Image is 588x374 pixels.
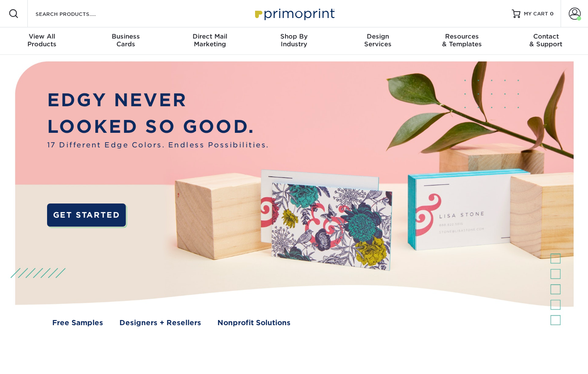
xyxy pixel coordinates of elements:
a: Shop ByIndustry [252,27,336,55]
div: & Templates [420,33,504,48]
div: Marketing [168,33,252,48]
span: MY CART [524,10,548,18]
a: Nonprofit Solutions [217,317,291,328]
span: Contact [504,33,588,40]
p: LOOKED SO GOOD. [47,114,269,140]
img: Primoprint [251,4,337,23]
a: GET STARTED [47,203,126,227]
a: Designers + Resellers [119,317,201,328]
span: 17 Different Edge Colors. Endless Possibilities. [47,140,269,150]
a: Contact& Support [504,27,588,55]
span: Resources [420,33,504,40]
span: Shop By [252,33,336,40]
span: 0 [550,11,554,17]
a: Free Samples [52,317,103,328]
span: Design [336,33,420,40]
div: Industry [252,33,336,48]
div: Cards [84,33,168,48]
span: Direct Mail [168,33,252,40]
a: BusinessCards [84,27,168,55]
div: Services [336,33,420,48]
span: Business [84,33,168,40]
input: SEARCH PRODUCTS..... [35,9,118,19]
a: Direct MailMarketing [168,27,252,55]
a: DesignServices [336,27,420,55]
a: Resources& Templates [420,27,504,55]
p: EDGY NEVER [47,87,269,114]
div: & Support [504,33,588,48]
